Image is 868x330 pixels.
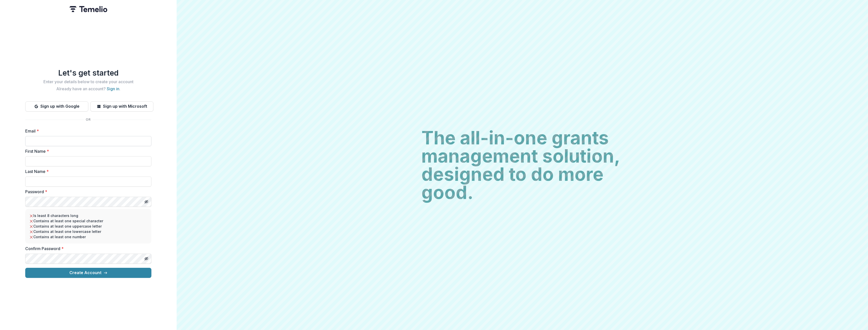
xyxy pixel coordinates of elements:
[69,6,107,12] img: Temelio
[29,234,147,239] li: Contains at least one number
[29,229,147,234] li: Contains at least one lowercase letter
[25,86,151,91] h2: Already have an account? .
[107,86,119,91] a: Sign in
[25,246,148,252] label: Confirm Password
[25,79,151,84] h2: Enter your details below to create your account
[29,213,147,218] li: Is least 8 characters long
[25,68,151,77] h1: Let's get started
[25,148,148,154] label: First Name
[25,128,148,134] label: Email
[142,198,150,206] button: Toggle password visibility
[142,255,150,263] button: Toggle password visibility
[25,268,151,278] button: Create Account
[29,224,147,229] li: Contains at least one uppercase letter
[25,189,148,195] label: Password
[29,218,147,224] li: Contains at least one special character
[25,101,88,112] button: Sign up with Google
[90,101,153,112] button: Sign up with Microsoft
[25,168,148,174] label: Last Name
